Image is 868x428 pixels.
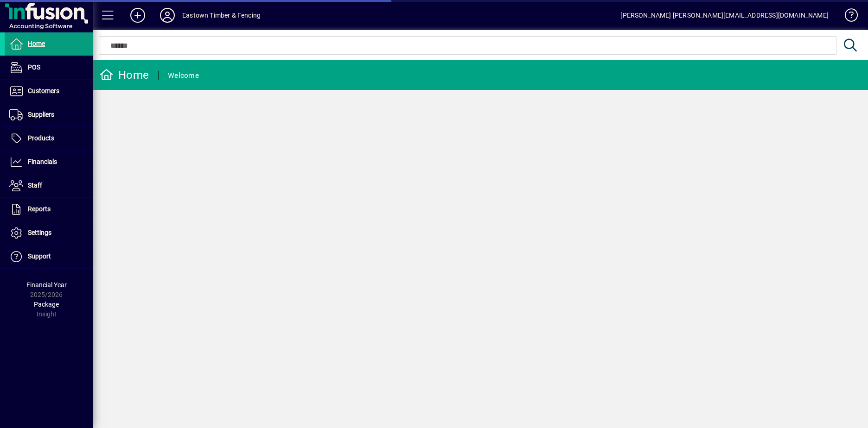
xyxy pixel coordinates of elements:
[153,7,182,24] button: Profile
[28,205,51,213] span: Reports
[28,40,45,47] span: Home
[28,182,42,189] span: Staff
[28,134,54,142] span: Products
[28,229,51,236] span: Settings
[5,198,93,221] a: Reports
[28,158,57,165] span: Financials
[123,7,153,24] button: Add
[28,63,40,71] span: POS
[5,80,93,103] a: Customers
[620,8,829,23] div: [PERSON_NAME] [PERSON_NAME][EMAIL_ADDRESS][DOMAIN_NAME]
[34,301,59,308] span: Package
[5,103,93,126] a: Suppliers
[5,174,93,197] a: Staff
[5,56,93,79] a: POS
[26,281,67,289] span: Financial Year
[100,68,149,82] div: Home
[28,252,51,260] span: Support
[5,127,93,150] a: Products
[5,151,93,174] a: Financials
[5,221,93,245] a: Settings
[28,111,54,118] span: Suppliers
[182,8,261,23] div: Eastown Timber & Fencing
[168,68,199,83] div: Welcome
[5,245,93,268] a: Support
[838,2,856,32] a: Knowledge Base
[28,87,59,94] span: Customers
